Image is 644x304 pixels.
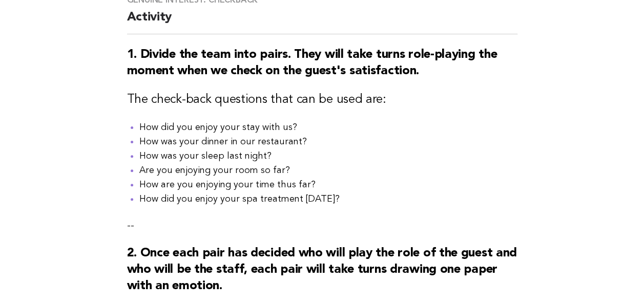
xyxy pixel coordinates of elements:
strong: 2. Once each pair has decided who will play the role of the guest and who will be the staff, each... [127,247,517,292]
h2: Activity [127,9,517,34]
h3: The check-back questions that can be used are: [127,92,517,108]
p: -- [127,219,517,233]
strong: 1. Divide the team into pairs. They will take turns role-playing the moment when we check on the ... [127,49,497,77]
li: How was your sleep last night? [139,149,517,163]
li: How did you enjoy your spa treatment [DATE]? [139,192,517,206]
li: Are you enjoying your room so far? [139,163,517,178]
li: How was your dinner in our restaurant? [139,135,517,149]
li: How are you enjoying your time thus far? [139,178,517,192]
li: How did you enjoy your stay with us? [139,120,517,135]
